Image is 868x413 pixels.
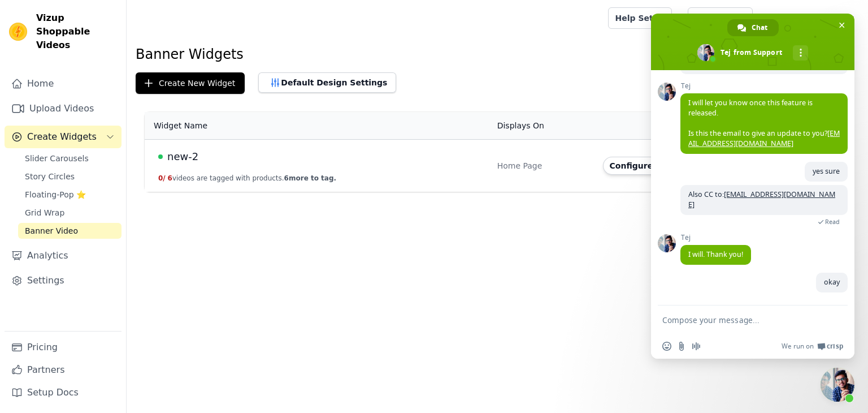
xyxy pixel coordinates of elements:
[780,8,859,28] p: Al Suroor Markets
[497,160,589,171] div: Home Page
[5,381,121,404] a: Setup Docs
[680,82,848,90] span: Tej
[136,72,245,94] button: Create New Widget
[824,277,840,287] span: okay
[662,342,671,351] span: Insert an emoji
[9,23,27,41] img: Vizup
[18,169,121,184] a: Story Circles
[5,244,121,267] a: Analytics
[5,269,121,292] a: Settings
[18,205,121,221] a: Grid Wrap
[25,225,78,236] span: Banner Video
[608,7,672,29] a: Help Setup
[688,190,835,209] a: [EMAIL_ADDRESS][DOMAIN_NAME]
[5,336,121,359] a: Pricing
[167,149,198,165] span: new-2
[662,315,818,325] textarea: Compose your message...
[5,359,121,381] a: Partners
[168,174,172,182] span: 6
[284,174,336,182] span: 6 more to tag.
[782,342,843,351] a: We run onCrisp
[688,190,835,209] span: Also CC to:
[25,171,75,182] span: Story Circles
[18,223,121,239] a: Banner Video
[145,112,491,140] th: Widget Name
[25,153,89,164] span: Slider Carousels
[603,157,695,175] button: Configure Widget
[5,72,121,95] a: Home
[688,128,840,148] a: [EMAIL_ADDRESS][DOMAIN_NAME]
[25,207,64,218] span: Grid Wrap
[836,19,848,31] span: Close chat
[158,174,166,182] span: 0 /
[688,98,840,148] span: I will let you know once this feature is released. Is this the email to give an update to you?
[36,11,117,52] span: Vizup Shoppable Videos
[136,45,859,63] h1: Banner Widgets
[5,126,121,148] button: Create Widgets
[827,342,843,351] span: Crisp
[27,130,97,144] span: Create Widgets
[688,249,743,259] span: I will. Thank you!
[767,12,774,24] text: A
[752,19,767,36] span: Chat
[793,45,808,61] div: More channels
[762,8,859,28] button: A Al Suroor Markets
[680,234,751,242] span: Tej
[727,19,779,36] div: Chat
[5,97,121,120] a: Upload Videos
[692,342,701,351] span: Audio message
[158,154,163,159] span: Live Published
[158,174,336,183] button: 0/ 6videos are tagged with products.6more to tag.
[825,218,840,226] span: Read
[813,166,840,176] span: yes sure
[491,112,596,140] th: Displays On
[688,7,753,29] a: Book Demo
[18,150,121,166] a: Slider Carousels
[25,189,86,200] span: Floating-Pop ⭐
[258,72,396,93] button: Default Design Settings
[821,368,854,402] div: Close chat
[782,342,814,351] span: We run on
[677,342,686,351] span: Send a file
[18,187,121,203] a: Floating-Pop ⭐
